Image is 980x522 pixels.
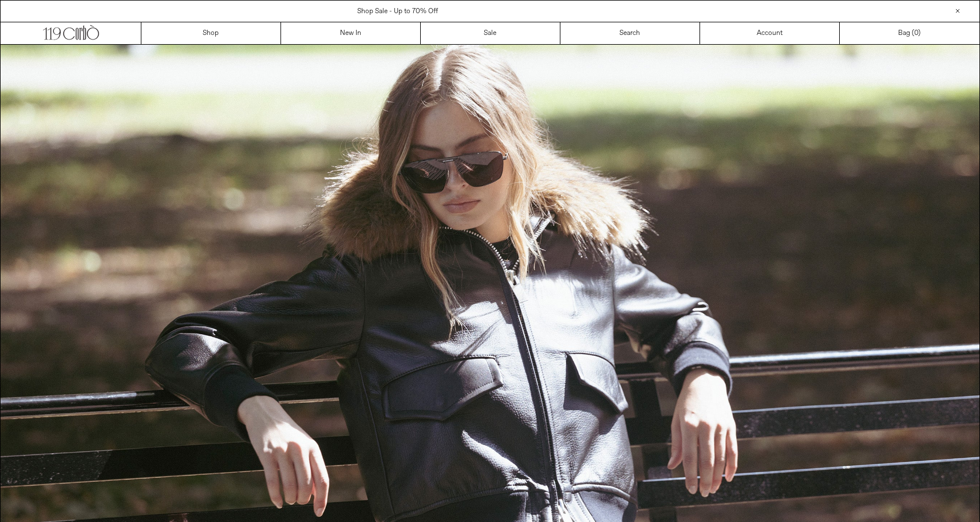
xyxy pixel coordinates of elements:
span: 0 [914,29,918,38]
a: Search [560,22,700,44]
a: Sale [421,22,560,44]
a: Shop Sale - Up to 70% Off [357,7,438,16]
a: Shop [141,22,281,44]
a: Account [700,22,840,44]
a: Bag () [840,22,979,44]
a: New In [281,22,421,44]
span: ) [914,28,920,38]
